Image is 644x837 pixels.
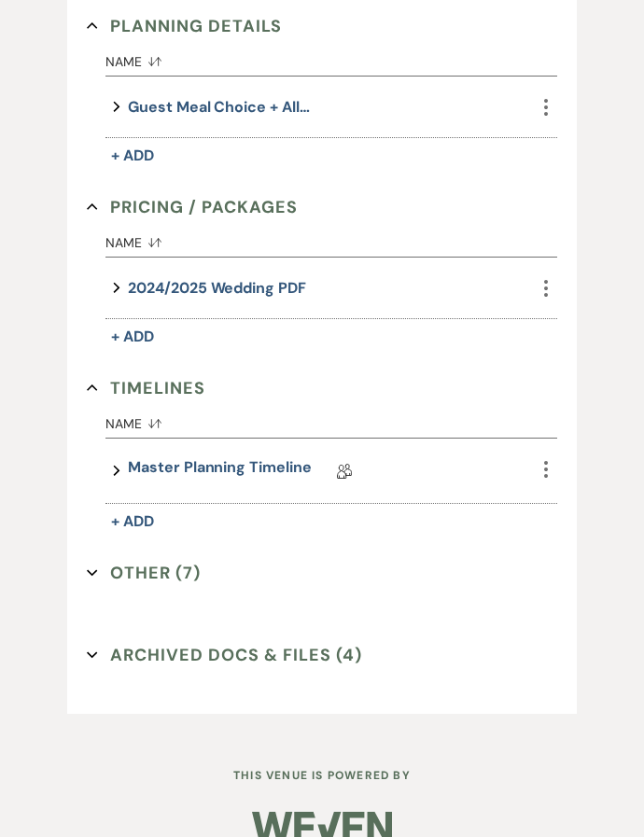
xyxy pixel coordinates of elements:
button: Pricing / Packages [87,194,298,222]
button: 2024/2025 Wedding PDF [128,276,305,301]
button: expand [105,276,128,301]
button: Other (7) [87,560,201,588]
button: + Add [105,325,160,351]
a: Master Planning Timeline [128,457,311,486]
button: Planning Details [87,13,282,41]
button: + Add [105,509,160,536]
button: Timelines [87,375,205,403]
button: expand [105,457,128,486]
button: Name [105,403,534,439]
button: Name [105,41,534,77]
span: + Add [111,328,154,347]
button: expand [105,95,128,120]
button: Guest meal choice + allergies/restrictions [128,95,315,120]
button: + Add [105,144,160,170]
span: + Add [111,146,154,166]
button: Name [105,222,534,258]
button: Archived Docs & Files (4) [87,642,362,670]
span: + Add [111,512,154,532]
